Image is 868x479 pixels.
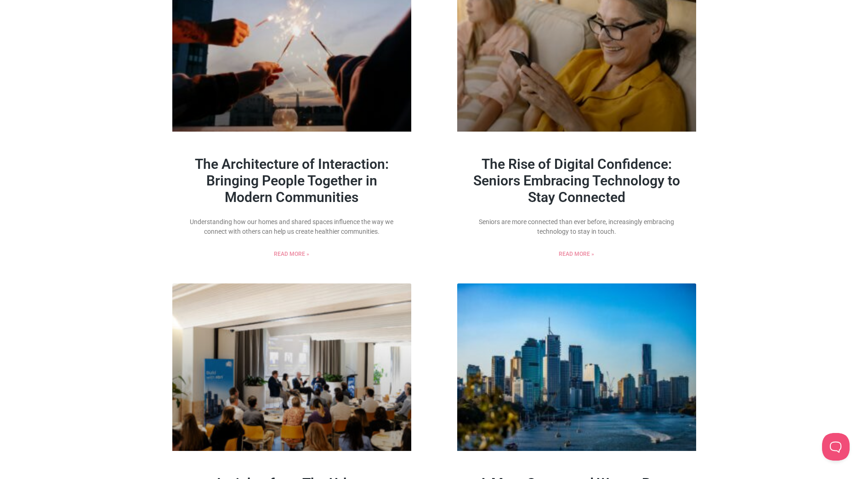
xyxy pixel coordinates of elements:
p: Understanding how our homes and shared spaces influence the way we connect with others can help u... [186,217,397,237]
a: The Rise of Digital Confidence: Seniors Embracing Technology to Stay Connected [473,156,680,205]
a: Read more about The Architecture of Interaction: Bringing People Together in Modern Communities [274,250,309,258]
p: Seniors are more connected than ever before, increasingly embracing technology to stay in touch. [471,217,682,237]
iframe: Toggle Customer Support [822,433,850,461]
a: The Architecture of Interaction: Bringing People Together in Modern Communities [195,156,389,205]
a: Read more about The Rise of Digital Confidence: Seniors Embracing Technology to Stay Connected [559,250,594,258]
